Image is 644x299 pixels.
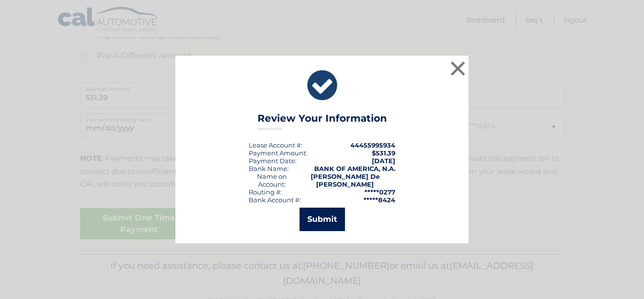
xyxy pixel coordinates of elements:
[350,141,395,149] strong: 44455995934
[249,172,295,188] div: Name on Account:
[249,157,295,165] span: Payment Date
[258,112,387,129] h3: Review Your Information
[249,196,301,204] div: Bank Account #:
[448,59,468,78] button: ×
[249,141,302,149] div: Lease Account #:
[372,149,395,157] span: $531.39
[249,165,289,172] div: Bank Name:
[249,157,297,165] div: :
[314,165,395,172] strong: BANK OF AMERICA, N.A.
[311,172,380,188] strong: [PERSON_NAME] De [PERSON_NAME]
[249,188,282,196] div: Routing #:
[300,208,345,231] button: Submit
[249,149,307,157] div: Payment Amount:
[372,157,395,165] span: [DATE]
